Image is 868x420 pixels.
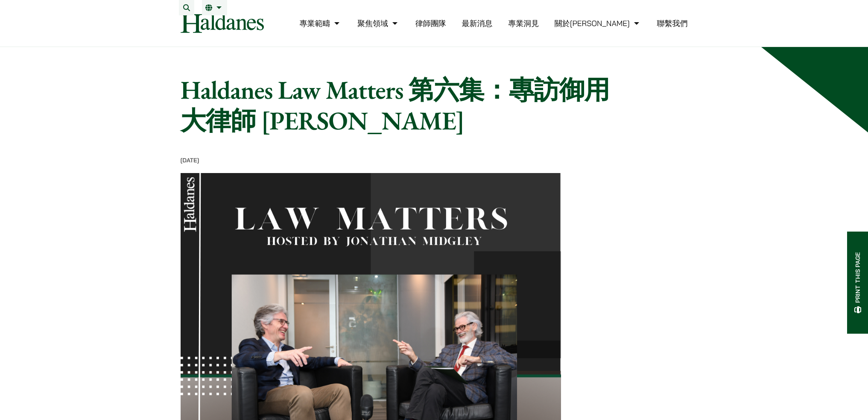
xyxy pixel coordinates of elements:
[357,18,400,28] a: 聚焦領域
[657,18,688,28] a: 聯繫我們
[181,156,199,164] time: [DATE]
[415,18,446,28] a: 律師團隊
[181,74,624,136] h1: Haldanes Law Matters 第六集：專訪御用大律師 [PERSON_NAME]
[462,18,492,28] a: 最新消息
[181,14,264,33] img: Logo of Haldanes
[508,18,539,28] a: 專業洞見
[299,18,342,28] a: 專業範疇
[205,4,224,11] a: 繁
[555,18,641,28] a: 關於何敦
